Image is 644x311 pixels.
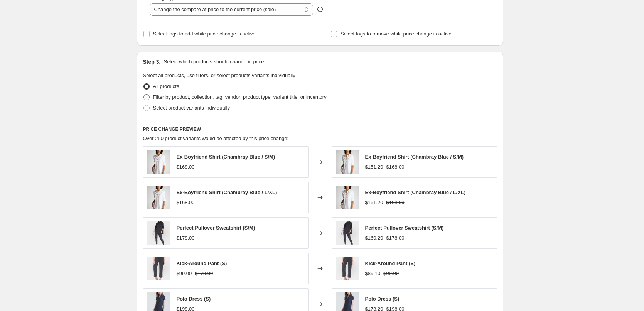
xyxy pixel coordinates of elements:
[177,163,195,171] div: $168.00
[336,150,359,174] img: Ex-Boyfriend-Shirt-Shirts-Buki-womens_80x.webp
[177,260,227,266] span: Kick-Around Pant (S)
[153,83,179,89] span: All products
[365,189,466,195] span: Ex-Boyfriend Shirt (Chambray Blue / L/XL)
[365,260,416,266] span: Kick-Around Pant (S)
[336,257,359,280] img: Kick-Around-Pant-Pants-Buki-womens-2_80x.jpg
[365,234,383,242] div: $160.20
[147,150,170,174] img: Ex-Boyfriend-Shirt-Shirts-Buki-womens_80x.webp
[177,296,211,302] span: Polo Dress (S)
[177,199,195,206] div: $168.00
[153,105,230,111] span: Select product variants individually
[195,270,213,277] strike: $178.00
[386,199,405,206] strike: $168.00
[143,73,295,78] span: Select all products, use filters, or select products variants individually
[365,199,383,206] div: $151.20
[177,270,192,277] div: $99.00
[365,154,464,160] span: Ex-Boyfriend Shirt (Chambray Blue / S/M)
[177,234,195,242] div: $178.00
[164,58,264,66] p: Select which products should change in price
[386,163,405,171] strike: $168.00
[365,270,381,277] div: $89.10
[341,31,452,37] span: Select tags to remove while price change is active
[143,126,497,132] h6: PRICE CHANGE PREVIEW
[147,257,170,280] img: Kick-Around-Pant-Pants-Buki-womens-2_80x.jpg
[147,221,170,245] img: Perfect-Pullover-Sweatshirt-Sweatshirts-Buki-womens_80x.jpg
[147,186,170,209] img: Ex-Boyfriend-Shirt-Shirts-Buki-womens_80x.webp
[336,221,359,245] img: Perfect-Pullover-Sweatshirt-Sweatshirts-Buki-womens_80x.jpg
[177,154,275,160] span: Ex-Boyfriend Shirt (Chambray Blue / S/M)
[153,94,327,100] span: Filter by product, collection, tag, vendor, product type, variant title, or inventory
[365,163,383,171] div: $151.20
[177,189,277,195] span: Ex-Boyfriend Shirt (Chambray Blue / L/XL)
[365,225,444,231] span: Perfect Pullover Sweatshirt (S/M)
[336,186,359,209] img: Ex-Boyfriend-Shirt-Shirts-Buki-womens_80x.webp
[383,270,399,277] strike: $99.00
[143,135,289,141] span: Over 250 product variants would be affected by this price change:
[316,5,324,13] div: help
[177,225,255,231] span: Perfect Pullover Sweatshirt (S/M)
[153,31,256,37] span: Select tags to add while price change is active
[386,234,405,242] strike: $178.00
[365,296,400,302] span: Polo Dress (S)
[143,58,161,66] h2: Step 3.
